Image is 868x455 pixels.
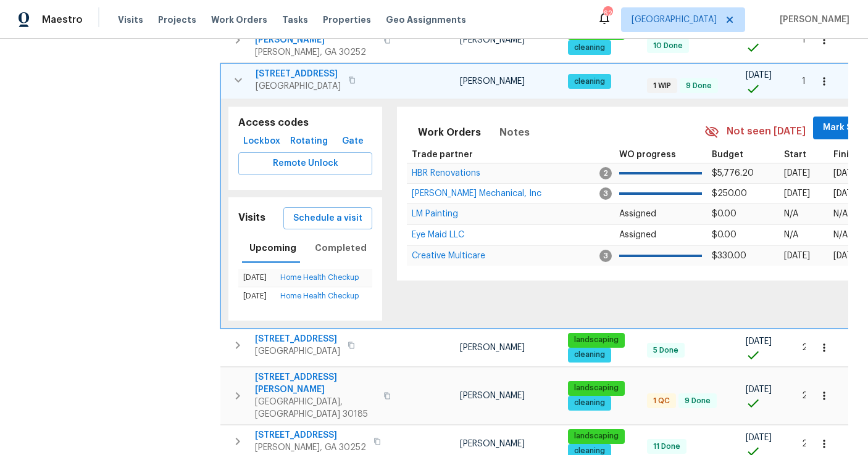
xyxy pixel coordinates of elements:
span: Notes [499,124,530,141]
span: [PERSON_NAME], GA 30252 [255,441,366,454]
span: Projects [158,14,196,26]
span: 11 Done [648,441,685,452]
span: Tasks [282,15,308,24]
span: [DATE] [746,385,772,394]
span: $0.00 [712,210,737,218]
p: Assigned [619,208,702,221]
p: Assigned [619,229,702,242]
a: HBR Renovations [412,170,480,177]
span: WO progress [619,150,676,159]
span: [STREET_ADDRESS] [255,333,340,345]
span: landscaping [569,431,624,441]
span: cleaning [569,350,610,360]
span: Geo Assignments [386,14,466,26]
span: [DATE] [746,337,772,346]
span: [DATE] [746,433,772,442]
span: 1 WIP [648,81,676,91]
span: [DATE] [833,252,859,260]
button: Rotating [285,130,333,153]
span: $5,776.20 [712,169,754,178]
span: HBR Renovations [412,169,480,178]
span: N/A [784,210,798,218]
span: landscaping [569,383,624,393]
h5: Visits [238,211,265,224]
span: Schedule a visit [293,211,362,226]
button: Lockbox [238,130,285,153]
span: Lockbox [243,134,280,149]
span: 1 QC [648,396,675,406]
span: 24 [802,391,814,400]
span: cleaning [569,398,610,408]
span: Visits [118,14,143,26]
span: 5 Done [648,345,683,356]
span: [PERSON_NAME], GA 30252 [255,46,376,59]
span: Properties [323,14,371,26]
span: [STREET_ADDRESS] [256,68,341,80]
span: Not seen [DATE] [727,125,806,139]
span: [GEOGRAPHIC_DATA] [256,80,341,92]
span: 9 Done [681,81,717,91]
span: 19 [802,77,811,86]
span: Start [784,150,806,159]
span: 3 [599,250,612,262]
a: Home Health Checkup [280,292,359,300]
span: [PERSON_NAME] [460,343,525,352]
span: 25 [802,440,812,448]
span: Completed [315,240,367,256]
span: N/A [833,231,848,239]
span: $0.00 [712,231,737,239]
span: LM Painting [412,210,458,218]
td: [DATE] [238,269,275,287]
span: 2 [599,167,612,179]
span: Work Orders [211,14,267,26]
span: cleaning [569,76,610,87]
span: [STREET_ADDRESS] [255,429,366,441]
span: [GEOGRAPHIC_DATA] [255,345,340,358]
span: cleaning [569,43,610,53]
span: 21 [802,343,811,352]
span: [PERSON_NAME] [775,14,849,26]
span: [DATE] [833,169,859,178]
span: [GEOGRAPHIC_DATA] [632,14,717,26]
span: 18 [802,36,811,44]
span: $330.00 [712,252,746,260]
span: Budget [712,150,743,159]
span: Upcoming [249,240,296,256]
span: 9 Done [680,396,716,406]
span: Eye Maid LLC [412,231,464,239]
span: Finish [833,150,859,159]
span: landscaping [569,335,624,345]
span: Maestro [42,14,83,26]
span: Rotating [290,134,328,149]
td: [DATE] [238,287,275,306]
a: [PERSON_NAME] Mechanical, Inc [412,190,541,197]
span: 3 [599,187,612,200]
a: LM Painting [412,210,458,218]
span: [STREET_ADDRESS][PERSON_NAME] [255,371,376,396]
span: [DATE] [784,189,810,198]
span: [PERSON_NAME] [460,77,525,86]
h5: Access codes [238,117,372,129]
span: Gate [338,134,367,149]
span: [DATE] [784,169,810,178]
span: [DATE] [833,189,859,198]
span: Remote Unlock [248,156,362,171]
span: [PERSON_NAME] [460,440,525,448]
span: [DATE] [784,252,810,260]
span: [PERSON_NAME] [460,36,525,44]
span: [GEOGRAPHIC_DATA], [GEOGRAPHIC_DATA] 30185 [255,396,376,420]
span: N/A [784,231,798,239]
span: [DATE] [746,71,772,80]
button: Schedule a visit [283,207,372,230]
span: [PERSON_NAME] [460,391,525,400]
span: Creative Multicare [412,252,485,260]
span: $250.00 [712,189,747,198]
a: Creative Multicare [412,252,485,260]
span: N/A [833,210,848,218]
button: Gate [333,130,372,153]
span: Work Orders [418,124,481,141]
span: 10 Done [648,41,688,51]
div: 62 [603,7,612,20]
button: Remote Unlock [238,152,372,175]
span: [PERSON_NAME] Mechanical, Inc [412,189,541,198]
